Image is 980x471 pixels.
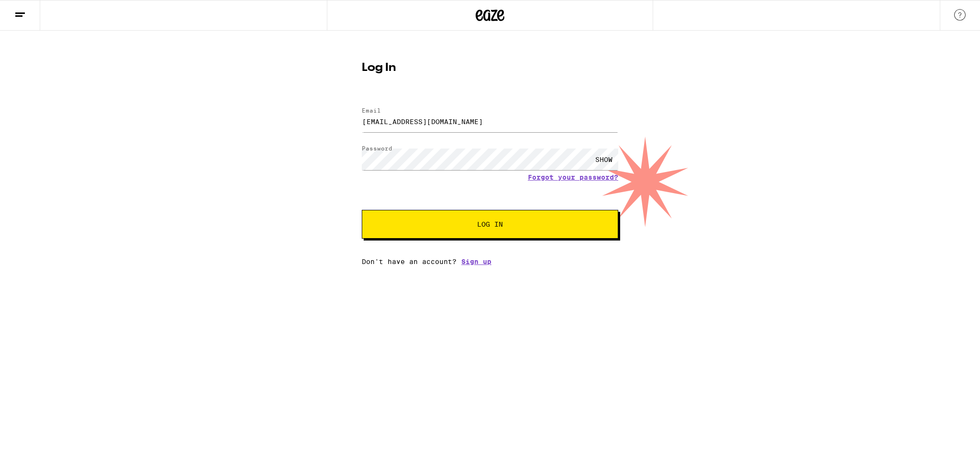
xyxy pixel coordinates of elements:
label: Email [362,107,381,114]
span: Log In [477,221,503,228]
a: Forgot your password? [528,173,618,181]
div: SHOW [590,149,618,170]
a: Sign up [461,258,491,265]
button: Log In [362,210,618,239]
span: Hi. Need any help? [6,7,69,14]
div: Don't have an account? [362,258,618,265]
label: Password [362,145,392,151]
input: Email [362,111,618,132]
h1: Log In [362,62,618,74]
